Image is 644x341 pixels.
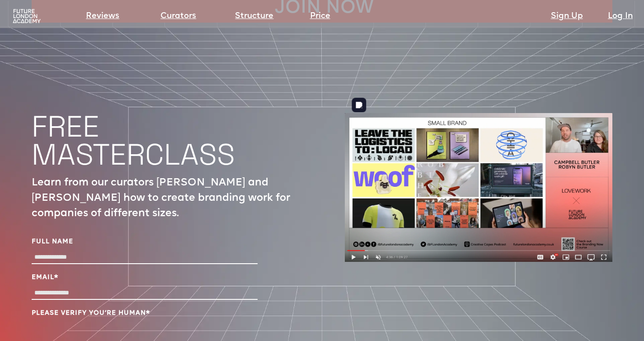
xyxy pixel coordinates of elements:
[90,52,97,60] img: tab_keywords_by_traffic_grey.svg
[34,53,81,59] div: Domain Overview
[32,309,258,318] label: Please verify you’re human
[608,10,633,23] a: Log In
[310,10,330,23] a: Price
[235,10,273,23] a: Structure
[32,175,300,222] p: Learn from our curators [PERSON_NAME] and [PERSON_NAME] how to create branding work for companies...
[32,273,258,282] label: Email
[24,52,32,60] img: tab_domain_overview_orange.svg
[100,53,152,59] div: Keywords by Traffic
[86,10,119,23] a: Reviews
[32,237,258,246] label: Full Name
[160,10,196,23] a: Curators
[551,10,583,23] a: Sign Up
[32,113,235,169] h1: FREE MASTERCLASS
